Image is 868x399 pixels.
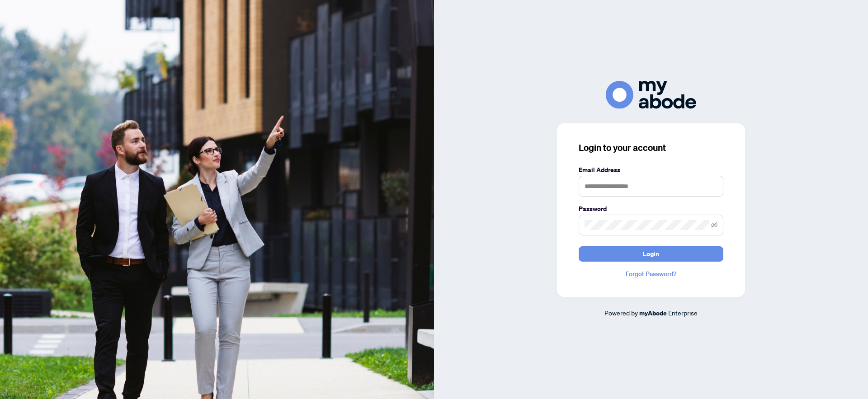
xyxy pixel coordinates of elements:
[579,269,723,279] a: Forgot Password?
[604,309,638,317] span: Powered by
[639,308,667,318] a: myAbode
[643,247,659,261] span: Login
[579,246,723,262] button: Login
[579,141,723,154] h3: Login to your account
[711,222,717,228] span: eye-invisible
[668,309,698,317] span: Enterprise
[579,204,723,214] label: Password
[579,165,723,175] label: Email Address
[606,81,696,108] img: ma-logo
